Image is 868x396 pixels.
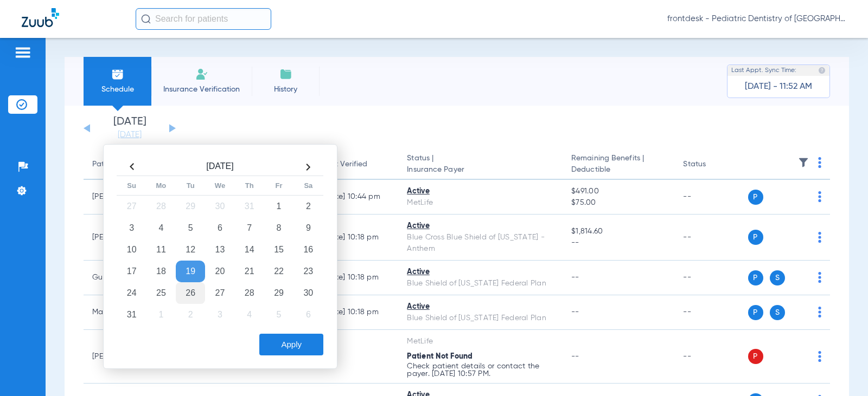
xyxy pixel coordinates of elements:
[92,159,140,170] div: Patient Name
[407,336,554,347] div: MetLife
[798,157,809,168] img: filter.svg
[571,353,579,360] span: --
[818,67,826,74] img: last sync help info
[571,237,666,249] span: --
[407,164,554,176] span: Insurance Payer
[111,68,124,81] img: Schedule
[748,190,763,205] span: P
[667,14,846,24] span: frontdesk - Pediatric Dentistry of [GEOGRAPHIC_DATA][US_STATE] (WR)
[563,150,674,180] th: Remaining Benefits |
[818,272,821,283] img: group-dot-blue.svg
[674,261,748,295] td: --
[748,349,763,364] span: P
[818,232,821,243] img: group-dot-blue.svg
[674,330,748,384] td: --
[407,267,554,278] div: Active
[571,186,666,197] span: $491.00
[398,150,563,180] th: Status |
[259,334,323,355] button: Apply
[748,270,763,285] span: P
[674,180,748,215] td: --
[92,84,143,95] span: Schedule
[745,81,812,92] span: [DATE] - 11:52 AM
[407,197,554,209] div: MetLife
[14,46,31,59] img: hamburger-icon
[571,308,579,316] span: --
[159,84,244,95] span: Insurance Verification
[136,8,271,30] input: Search for patients
[407,301,554,313] div: Active
[407,220,554,232] div: Active
[571,226,666,237] span: $1,814.60
[571,274,579,281] span: --
[92,159,171,170] div: Patient Name
[407,232,554,255] div: Blue Cross Blue Shield of [US_STATE] - Anthem
[674,215,748,261] td: --
[674,150,748,180] th: Status
[323,159,390,170] div: Last Verified
[407,353,473,360] span: Patient Not Found
[407,186,554,197] div: Active
[770,305,785,320] span: S
[260,84,311,95] span: History
[770,270,785,285] span: S
[407,313,554,324] div: Blue Shield of [US_STATE] Federal Plan
[97,129,162,140] a: [DATE]
[315,261,398,295] td: [DATE] 10:18 PM
[146,158,293,176] th: [DATE]
[279,68,292,81] img: History
[407,278,554,289] div: Blue Shield of [US_STATE] Federal Plan
[195,68,208,81] img: Manual Insurance Verification
[97,116,162,140] li: [DATE]
[571,164,666,176] span: Deductible
[748,230,763,245] span: P
[748,305,763,320] span: P
[818,157,821,168] img: group-dot-blue.svg
[814,344,868,396] iframe: Chat Widget
[315,330,398,384] td: --
[818,307,821,317] img: group-dot-blue.svg
[141,14,151,24] img: Search Icon
[315,215,398,261] td: [DATE] 10:18 PM
[315,295,398,330] td: [DATE] 10:18 PM
[731,65,796,76] span: Last Appt. Sync Time:
[22,8,59,27] img: Zuub Logo
[818,191,821,202] img: group-dot-blue.svg
[674,295,748,330] td: --
[315,180,398,215] td: [DATE] 10:44 PM
[407,362,554,378] p: Check patient details or contact the payer. [DATE] 10:57 PM.
[323,159,367,170] div: Last Verified
[571,197,666,209] span: $75.00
